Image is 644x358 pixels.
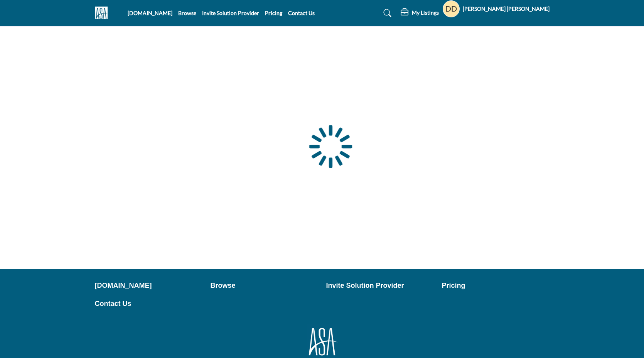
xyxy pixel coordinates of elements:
[412,9,439,16] h5: My Listings
[202,10,259,16] a: Invite Solution Provider
[442,280,550,291] a: Pricing
[463,5,550,13] h5: [PERSON_NAME] [PERSON_NAME]
[128,10,172,16] a: [DOMAIN_NAME]
[178,10,196,16] a: Browse
[265,10,282,16] a: Pricing
[95,7,111,19] img: Site Logo
[95,299,202,309] a: Contact Us
[443,0,460,17] button: Show hide supplier dropdown
[326,280,434,291] a: Invite Solution Provider
[401,8,439,18] div: My Listings
[211,280,318,291] a: Browse
[376,7,396,19] a: Search
[95,280,202,291] a: [DOMAIN_NAME]
[288,10,315,16] a: Contact Us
